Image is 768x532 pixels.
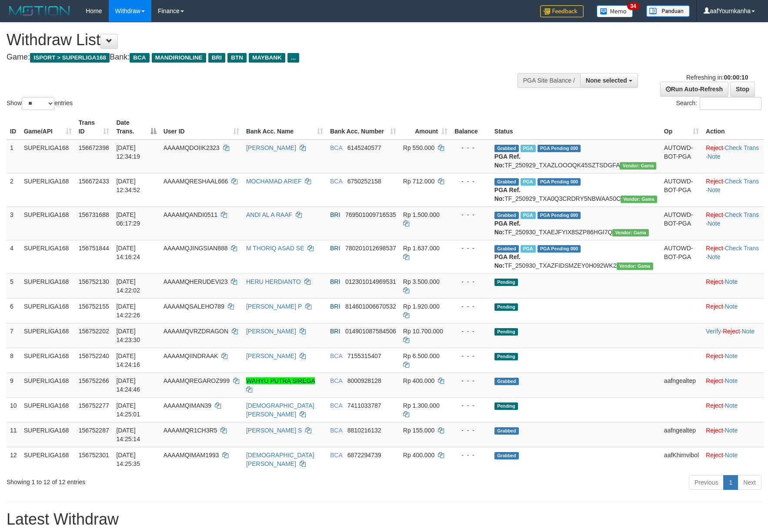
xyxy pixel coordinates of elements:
span: Rp 155.000 [403,427,434,434]
a: Note [725,352,738,359]
td: · [702,298,764,323]
span: [DATE] 14:22:02 [116,278,140,294]
td: SUPERLIGA168 [20,422,75,447]
span: [DATE] 12:34:52 [116,178,140,193]
span: Marked by aafsoycanthlai [521,178,536,186]
span: PGA Pending [538,145,581,152]
span: 156751844 [79,245,109,252]
span: Rp 6.500.000 [403,352,440,359]
a: [DEMOGRAPHIC_DATA][PERSON_NAME] [246,402,314,418]
td: 1 [7,140,20,173]
span: 156752155 [79,303,109,310]
td: 6 [7,298,20,323]
span: AAAAMQHERUDEVI23 [164,278,228,285]
a: M THORIQ ASAD SE [246,245,304,252]
div: - - - [454,177,488,186]
td: · · [702,240,764,273]
a: Note [708,186,721,193]
a: Reject [706,377,723,384]
a: Reject [706,178,723,185]
span: Rp 3.500.000 [403,278,440,285]
a: Check Trans [725,144,759,151]
a: Note [725,452,738,459]
span: BCA [330,352,342,359]
span: None selected [586,77,627,84]
span: Copy 814601006670532 to clipboard [345,303,396,310]
span: MANDIRIONLINE [152,53,206,63]
a: [PERSON_NAME] [246,352,296,359]
span: BTN [227,53,247,63]
img: panduan.png [646,5,690,17]
a: Note [742,328,755,335]
th: Game/API: activate to sort column ascending [20,115,75,140]
a: Next [738,475,761,490]
td: 12 [7,447,20,472]
span: Copy 7411033787 to clipboard [347,402,381,409]
span: BCA [130,53,149,63]
a: WAHYU PUTRA SIREGA [246,377,315,384]
span: PGA Pending [538,212,581,219]
span: Pending [494,353,518,360]
div: - - - [454,244,488,253]
span: AAAAMQIMAM1993 [164,452,219,459]
span: Rp 550.000 [403,144,434,151]
td: · [702,348,764,372]
h1: Latest Withdraw [7,511,761,528]
td: · · [702,173,764,206]
span: AAAAMQDOIIK2323 [164,144,220,151]
span: Vendor URL: https://trx31.1velocity.biz [621,196,657,203]
span: Copy 8000928128 to clipboard [347,377,381,384]
span: Rp 1.500.000 [403,211,440,218]
td: SUPERLIGA168 [20,447,75,472]
td: · [702,372,764,397]
span: [DATE] 14:16:24 [116,245,140,260]
span: PGA Pending [538,178,581,186]
span: Copy 6750252158 to clipboard [347,178,381,185]
span: Rp 400.000 [403,452,434,459]
a: Check Trans [725,178,759,185]
span: PGA Pending [538,245,581,253]
h4: Game: Bank: [7,53,503,62]
img: MOTION_logo.png [7,4,73,17]
div: - - - [454,401,488,410]
div: - - - [454,426,488,435]
span: 156752277 [79,402,109,409]
label: Show entries [7,97,73,110]
a: Reject [706,452,723,459]
span: Marked by aafsoycanthlai [521,145,536,152]
a: Reject [706,245,723,252]
th: User ID: activate to sort column ascending [160,115,243,140]
span: Marked by aafromsomean [521,212,536,219]
th: Trans ID: activate to sort column ascending [75,115,113,140]
span: Copy 780201012698537 to clipboard [345,245,396,252]
td: TF_250929_TXA0Q3CRDRY5NBWAA50C [491,173,661,206]
td: SUPERLIGA168 [20,348,75,372]
td: SUPERLIGA168 [20,140,75,173]
span: 156752266 [79,377,109,384]
span: Vendor URL: https://trx31.1velocity.biz [612,229,649,236]
span: [DATE] 14:25:35 [116,452,140,467]
td: aafngealtep [661,422,702,447]
span: AAAAMQVRZDRAGON [164,328,228,335]
td: 8 [7,348,20,372]
span: [DATE] 14:24:46 [116,377,140,393]
span: 156731688 [79,211,109,218]
a: [PERSON_NAME] S [246,427,302,434]
span: BRI [330,245,340,252]
a: Run Auto-Refresh [660,82,728,96]
a: Reject [706,303,723,310]
a: Reject [706,427,723,434]
span: Copy 014901087584506 to clipboard [345,328,396,335]
select: Showentries [22,97,54,110]
td: SUPERLIGA168 [20,372,75,397]
div: - - - [454,352,488,360]
span: BRI [330,328,340,335]
a: Note [725,377,738,384]
span: 156752202 [79,328,109,335]
span: Grabbed [494,212,519,219]
span: Copy 6872294739 to clipboard [347,452,381,459]
td: · [702,447,764,472]
span: Grabbed [494,245,519,253]
span: ... [287,53,299,63]
td: aafngealtep [661,372,702,397]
